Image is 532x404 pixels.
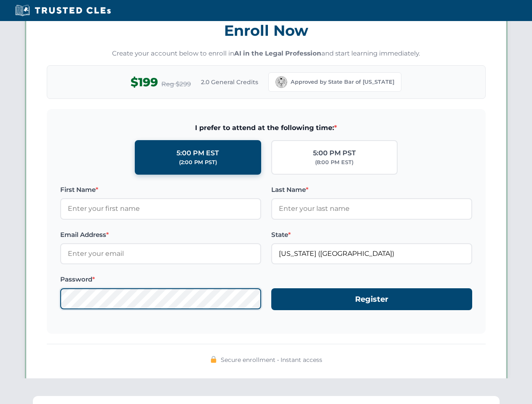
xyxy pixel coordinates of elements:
label: Email Address [60,230,261,240]
div: (8:00 PM EST) [315,158,353,167]
h3: Enroll Now [47,17,486,44]
label: Last Name [271,185,472,195]
span: I prefer to attend at the following time: [60,122,472,133]
strong: AI in the Legal Profession [234,49,321,57]
input: California (CA) [271,243,472,264]
div: 5:00 PM EST [176,148,219,159]
div: 5:00 PM PST [313,148,356,159]
span: $199 [131,73,158,92]
img: Trusted CLEs [13,4,113,17]
input: Enter your email [60,243,261,264]
span: 2.0 General Credits [201,77,258,87]
label: Password [60,274,261,284]
input: Enter your first name [60,198,261,219]
label: State [271,230,472,240]
button: Register [271,288,472,311]
label: First Name [60,185,261,195]
span: Secure enrollment • Instant access [221,355,322,364]
input: Enter your last name [271,198,472,219]
img: 🔒 [210,356,217,363]
p: Create your account below to enroll in and start learning immediately. [47,49,486,58]
img: California Bar [275,76,287,88]
span: Reg $299 [161,79,191,89]
div: (2:00 PM PST) [179,158,217,167]
span: Approved by State Bar of [US_STATE] [291,78,394,86]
